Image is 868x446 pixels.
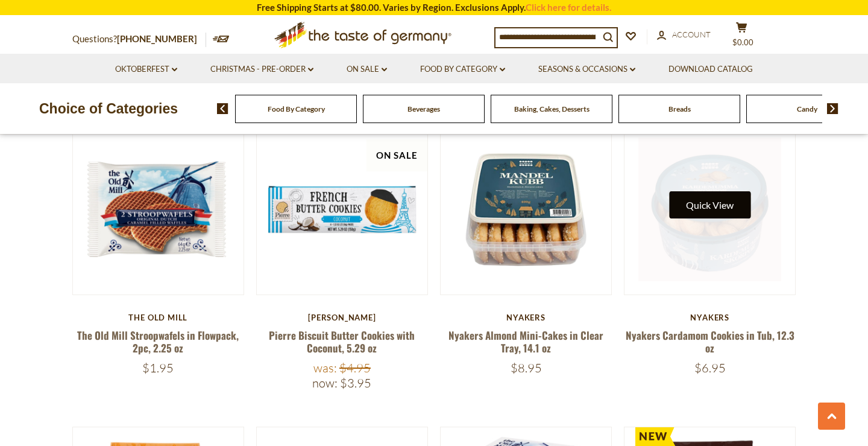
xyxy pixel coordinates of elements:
[347,63,387,76] a: On Sale
[448,328,603,355] a: Nyakers Almond Mini-Cakes in Clear Tray, 14.1 oz
[72,31,206,47] p: Questions?
[827,103,838,114] img: next arrow
[77,328,239,355] a: The Old Mill Stroopwafels in Flowpack, 2pc, 2.25 oz
[514,104,590,113] a: Baking, Cakes, Desserts
[256,313,428,322] div: [PERSON_NAME]
[797,104,817,113] a: Candy
[723,22,759,52] button: $0.00
[440,313,612,322] div: Nyakers
[657,28,711,42] a: Account
[672,30,711,39] span: Account
[339,360,371,375] span: $4.95
[511,360,542,375] span: $8.95
[269,328,415,355] a: Pierre Biscuit Butter Cookies with Coconut, 5.29 oz
[407,104,440,113] a: Beverages
[340,375,371,390] span: $3.95
[668,104,691,113] a: Breads
[313,360,337,375] label: Was:
[538,63,635,76] a: Seasons & Occasions
[210,63,313,76] a: Christmas - PRE-ORDER
[312,375,338,390] label: Now:
[441,124,611,295] img: Nyakers Almond Mini-Cakes in Clear Tray, 14.1 oz
[624,124,795,295] img: Nyakers Cardamom Cookies in Tub, 12.3 oz
[142,360,174,375] span: $1.95
[268,104,325,113] a: Food By Category
[694,360,726,375] span: $6.95
[115,63,177,76] a: Oktoberfest
[117,33,197,44] a: [PHONE_NUMBER]
[526,2,611,13] a: Click here for details.
[420,63,505,76] a: Food By Category
[217,103,228,114] img: previous arrow
[73,124,244,295] img: The Old Mill Stroopwafels in Flowpack, 2pc, 2.25 oz
[624,313,796,322] div: Nyakers
[669,191,750,218] button: Quick View
[668,63,753,76] a: Download Catalog
[732,37,753,47] span: $0.00
[72,313,244,322] div: The Old Mill
[626,328,794,355] a: Nyakers Cardamom Cookies in Tub, 12.3 oz
[257,124,427,295] img: Pierre Biscuit Butter Cookies with Coconut, 5.29 oz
